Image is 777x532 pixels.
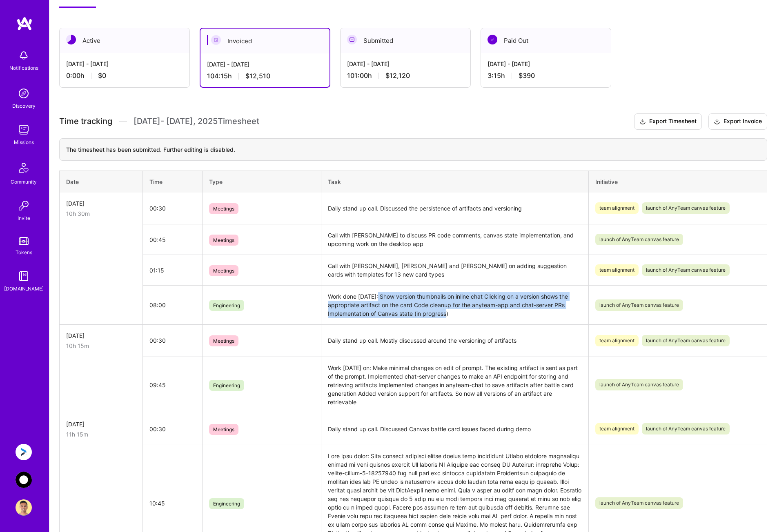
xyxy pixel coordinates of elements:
div: [DATE] [66,199,136,208]
span: team alignment [595,335,639,346]
td: Daily stand up call. Discussed the persistence of artifacts and versioning [321,193,588,224]
span: Engineering [209,380,244,391]
i: icon Download [714,117,720,126]
div: Submitted [341,28,470,53]
td: 00:30 [142,413,202,445]
a: User Avatar [13,499,34,516]
img: teamwork [16,122,32,138]
td: 08:00 [142,286,202,325]
span: launch of AnyTeam canvas feature [595,497,683,509]
td: Call with [PERSON_NAME] to discuss PR code comments, canvas state implementation, and upcoming wo... [321,224,588,255]
td: 00:30 [142,325,202,357]
th: Task [321,171,588,193]
img: Active [66,35,76,44]
div: 10h 30m [66,209,136,218]
span: launch of AnyTeam canvas feature [642,335,730,346]
td: Daily stand up call. Discussed Canvas battle card issues faced during demo [321,413,588,445]
span: launch of AnyTeam canvas feature [595,234,683,245]
th: Type [202,171,321,193]
span: [DATE] - [DATE] , 2025 Timesheet [134,116,259,126]
th: Date [60,171,143,193]
img: discovery [16,85,32,102]
span: Engineering [209,498,244,509]
span: Meetings [209,265,238,276]
span: $390 [519,71,535,80]
a: AnyTeam: Team for AI-Powered Sales Platform [13,472,34,488]
td: Work done [DATE]: Show version thumbnails on inline chat Clicking on a version shows the appropri... [321,286,588,325]
span: team alignment [595,264,639,276]
img: guide book [16,268,32,284]
button: Export Invoice [708,113,767,130]
img: Submitted [347,35,357,44]
span: Engineering [209,300,244,311]
span: launch of AnyTeam canvas feature [595,299,683,311]
span: launch of AnyTeam canvas feature [595,379,683,390]
img: Anguleris: BIMsmart AI MVP [16,444,32,460]
th: Time [142,171,202,193]
div: 10h 15m [66,341,136,350]
td: 00:45 [142,224,202,255]
td: Call with [PERSON_NAME], [PERSON_NAME] and [PERSON_NAME] on adding suggestion cards with template... [321,255,588,286]
img: Invite [16,197,32,214]
i: icon Download [639,117,646,126]
div: [DOMAIN_NAME] [4,284,44,293]
td: 00:30 [142,193,202,224]
span: team alignment [595,202,639,214]
div: Discovery [12,102,36,110]
div: Community [11,177,37,186]
span: launch of AnyTeam canvas feature [642,202,730,214]
img: bell [16,47,32,64]
div: Invoiced [200,29,330,53]
span: $0 [98,71,106,80]
td: Daily stand up call. Mostly discussed around the versioning of artifacts [321,325,588,357]
th: Initiative [589,171,767,193]
div: 11h 15m [66,430,136,439]
img: logo [16,16,33,31]
span: $12,120 [385,71,410,80]
div: Tokens [16,248,32,257]
div: The timesheet has been submitted. Further editing is disabled. [59,138,767,161]
img: Paid Out [488,35,497,44]
span: launch of AnyTeam canvas feature [642,264,730,276]
div: Active [60,28,189,53]
div: Paid Out [481,28,611,53]
img: AnyTeam: Team for AI-Powered Sales Platform [16,472,32,488]
img: Community [14,158,33,177]
div: 104:15 h [207,72,323,80]
div: Invite [18,214,30,222]
div: 101:00 h [347,71,464,80]
div: [DATE] [66,420,136,428]
td: 09:45 [142,357,202,413]
div: [DATE] - [DATE] [66,60,183,68]
span: Time tracking [59,116,112,126]
button: Export Timesheet [634,113,702,130]
span: Meetings [209,335,238,346]
span: Meetings [209,203,238,214]
div: Missions [14,138,34,146]
td: Work [DATE] on: Make minimal changes on edit of prompt. The existing artifact is sent as part of ... [321,357,588,413]
img: User Avatar [16,499,32,516]
div: [DATE] - [DATE] [207,60,323,69]
span: Meetings [209,235,238,246]
img: Invoiced [211,35,221,45]
div: 0:00 h [66,71,183,80]
span: $12,510 [245,72,270,80]
div: Notifications [9,64,38,72]
img: tokens [19,237,29,245]
div: [DATE] [66,331,136,340]
span: Meetings [209,424,238,435]
span: team alignment [595,423,639,434]
span: launch of AnyTeam canvas feature [642,423,730,434]
div: [DATE] - [DATE] [347,60,464,68]
td: 01:15 [142,255,202,286]
a: Anguleris: BIMsmart AI MVP [13,444,34,460]
div: [DATE] - [DATE] [488,60,604,68]
div: 3:15 h [488,71,604,80]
